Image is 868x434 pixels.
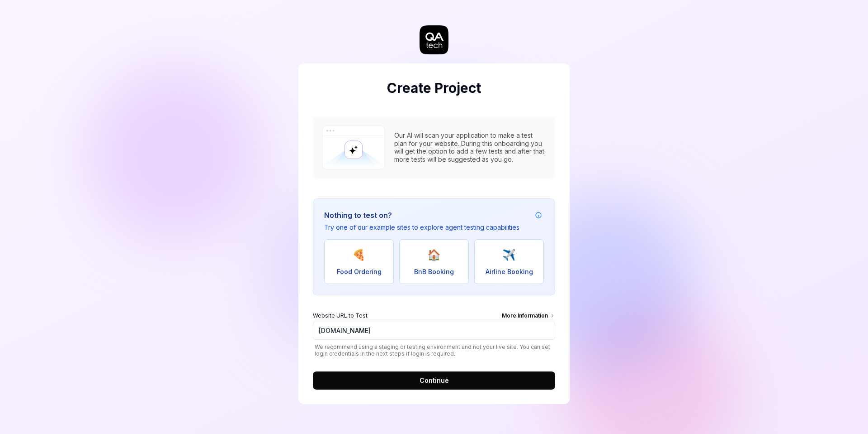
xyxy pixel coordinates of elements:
span: ✈️ [502,247,516,263]
span: 🏠 [427,247,441,263]
button: Continue [313,371,555,390]
span: We recommend using a staging or testing environment and not your live site. You can set login cre... [313,343,555,357]
button: 🏠BnB Booking [399,239,469,284]
button: ✈️Airline Booking [474,239,544,284]
h3: Nothing to test on? [324,210,519,221]
span: Website URL to Test [313,312,368,322]
button: Example attribution information [533,210,544,221]
span: BnB Booking [414,267,454,276]
h2: Create Project [313,78,555,98]
div: Our AI will scan your application to make a test plan for your website. During this onboarding yo... [394,131,546,163]
button: 🍕Food Ordering [324,239,394,284]
input: Website URL to TestMore Information [313,322,555,340]
div: More Information [502,312,555,322]
span: Continue [420,376,449,385]
p: Try one of our example sites to explore agent testing capabilities [324,222,519,232]
span: Food Ordering [337,267,382,276]
span: Airline Booking [486,267,533,276]
span: 🍕 [352,247,366,263]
